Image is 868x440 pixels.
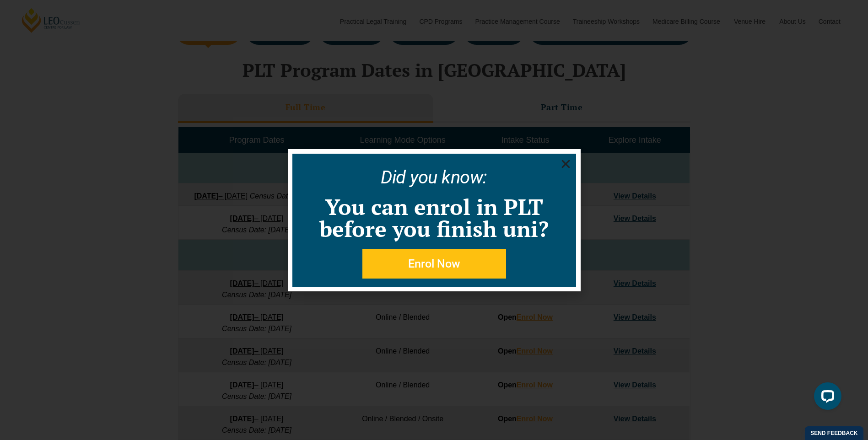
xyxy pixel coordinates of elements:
[408,258,460,269] span: Enrol Now
[362,249,506,279] a: Enrol Now
[319,192,549,243] a: You can enrol in PLT before you finish uni?
[381,166,487,188] a: Did you know:
[560,158,571,170] a: Close
[807,379,845,417] iframe: LiveChat chat widget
